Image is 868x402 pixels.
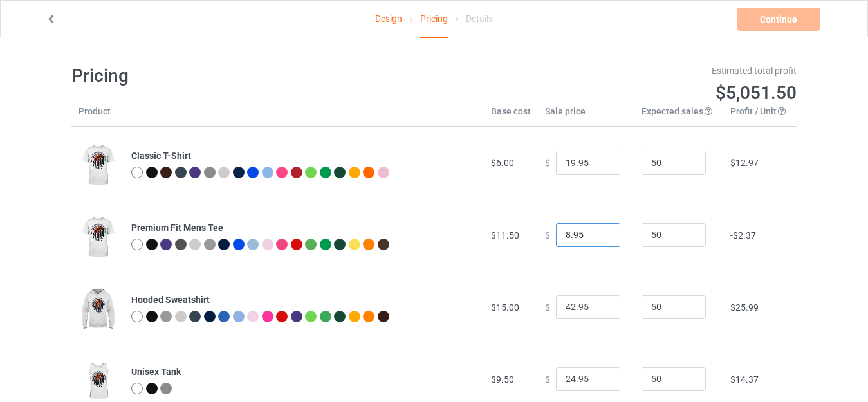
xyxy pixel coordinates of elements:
[131,295,210,305] b: Hooded Sweatshirt
[730,158,759,168] span: $12.97
[484,105,538,127] th: Base cost
[716,82,797,104] span: $5,051.50
[131,367,181,377] b: Unisex Tank
[491,374,514,385] span: $9.50
[723,105,797,127] th: Profit / Unit
[491,158,514,168] span: $6.00
[730,374,759,385] span: $14.37
[204,167,216,178] img: heather_texture.png
[71,105,124,127] th: Product
[131,151,191,161] b: Classic T-Shirt
[545,158,550,168] span: $
[730,302,759,313] span: $25.99
[420,1,448,38] div: Pricing
[545,374,550,384] span: $
[466,1,493,37] div: Details
[204,239,216,250] img: heather_texture.png
[131,223,223,233] b: Premium Fit Mens Tee
[730,230,756,241] span: -$2.37
[71,64,425,87] h1: Pricing
[443,64,797,77] div: Estimated total profit
[491,302,519,313] span: $15.00
[634,105,723,127] th: Expected sales
[545,302,550,312] span: $
[375,1,402,37] a: Design
[160,383,172,394] img: heather_texture.png
[491,230,519,241] span: $11.50
[545,230,550,240] span: $
[538,105,634,127] th: Sale price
